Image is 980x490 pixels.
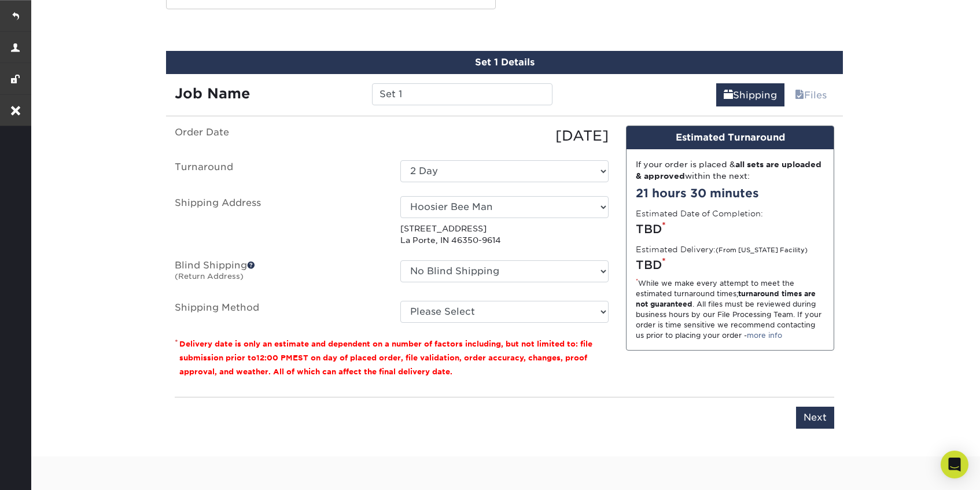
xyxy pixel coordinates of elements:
a: more info [747,331,782,340]
label: Estimated Date of Completion: [636,208,763,219]
a: Shipping [716,83,784,106]
a: Files [787,83,834,106]
div: If your order is placed & within the next: [636,159,824,182]
div: 21 hours 30 minutes [636,185,824,202]
strong: Job Name [175,85,250,102]
div: TBD [636,220,824,238]
div: Estimated Turnaround [627,126,834,149]
div: While we make every attempt to meet the estimated turnaround times; . All files must be reviewed ... [636,278,824,341]
label: Shipping Address [166,196,392,246]
strong: turnaround times are not guaranteed [636,289,816,308]
p: [STREET_ADDRESS] La Porte, IN 46350-9614 [400,223,609,246]
span: files [795,90,804,101]
small: (Return Address) [175,272,244,281]
input: Next [796,407,834,429]
div: Open Intercom Messenger [941,451,968,478]
span: 12:00 PM [256,353,293,362]
label: Estimated Delivery: [636,244,808,255]
div: TBD [636,256,824,274]
label: Shipping Method [166,301,392,323]
label: Turnaround [166,160,392,182]
label: Order Date [166,126,392,146]
span: shipping [724,90,733,101]
label: Blind Shipping [166,260,392,287]
input: Enter a job name [372,83,552,105]
div: [DATE] [392,126,617,146]
small: (From [US_STATE] Facility) [716,246,808,254]
div: Set 1 Details [166,51,843,74]
small: Delivery date is only an estimate and dependent on a number of factors including, but not limited... [179,340,592,376]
